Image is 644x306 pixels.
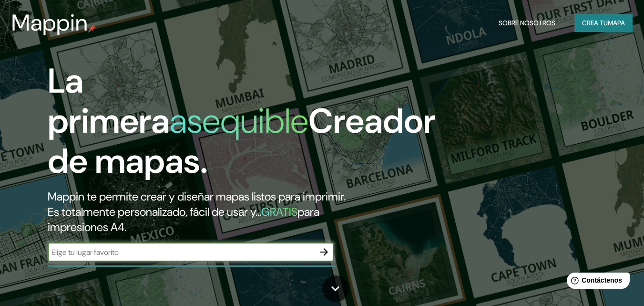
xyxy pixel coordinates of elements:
font: asequible [170,99,308,143]
font: Mappin te permite crear y diseñar mapas listos para imprimir. [48,189,346,204]
input: Elige tu lugar favorito [48,247,315,258]
font: La primera [48,59,170,143]
button: Sobre nosotros [495,14,559,32]
font: mapa [608,19,625,27]
font: Mappin [11,8,88,38]
iframe: Lanzador de widgets de ayuda [559,269,634,295]
font: Crea tu [582,19,608,27]
font: para impresiones A4. [48,204,319,234]
font: Sobre nosotros [499,19,555,27]
img: pin de mapeo [88,25,96,32]
font: Creador de mapas. [48,99,436,183]
font: Es totalmente personalizado, fácil de usar y... [48,204,261,219]
button: Crea tumapa [574,14,633,32]
font: GRATIS [261,204,297,219]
